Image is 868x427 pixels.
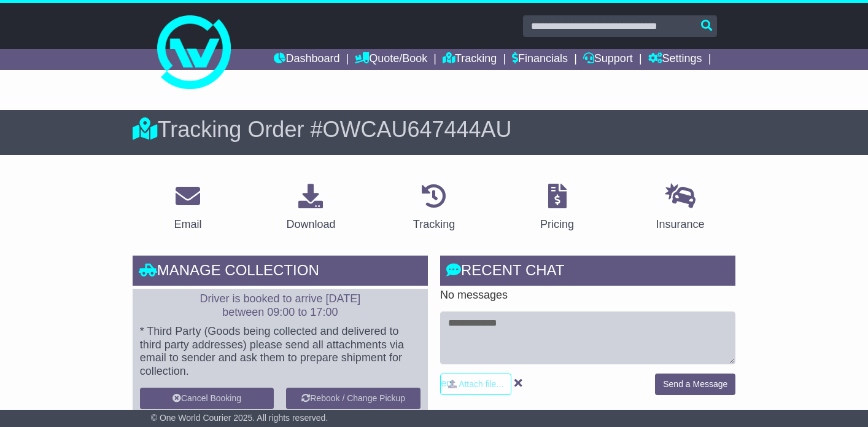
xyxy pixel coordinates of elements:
[512,49,568,70] a: Financials
[133,116,736,143] div: Tracking Order #
[133,256,428,289] div: Manage collection
[655,374,735,395] button: Send a Message
[151,413,328,423] span: © One World Courier 2025. All rights reserved.
[656,216,705,233] div: Insurance
[648,49,702,70] a: Settings
[405,179,463,237] a: Tracking
[532,179,582,237] a: Pricing
[278,179,343,237] a: Download
[140,388,274,409] button: Cancel Booking
[355,49,427,70] a: Quote/Book
[440,289,735,302] p: No messages
[440,256,735,289] div: RECENT CHAT
[286,216,335,233] div: Download
[443,49,497,70] a: Tracking
[140,292,420,319] p: Driver is booked to arrive [DATE] between 09:00 to 17:00
[322,117,511,142] span: OWCAU647444AU
[540,216,574,233] div: Pricing
[413,216,455,233] div: Tracking
[583,49,633,70] a: Support
[286,388,420,409] button: Rebook / Change Pickup
[140,325,420,378] p: * Third Party (Goods being collected and delivered to third party addresses) please send all atta...
[274,49,339,70] a: Dashboard
[648,179,713,237] a: Insurance
[174,216,201,233] div: Email
[166,179,209,237] a: Email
